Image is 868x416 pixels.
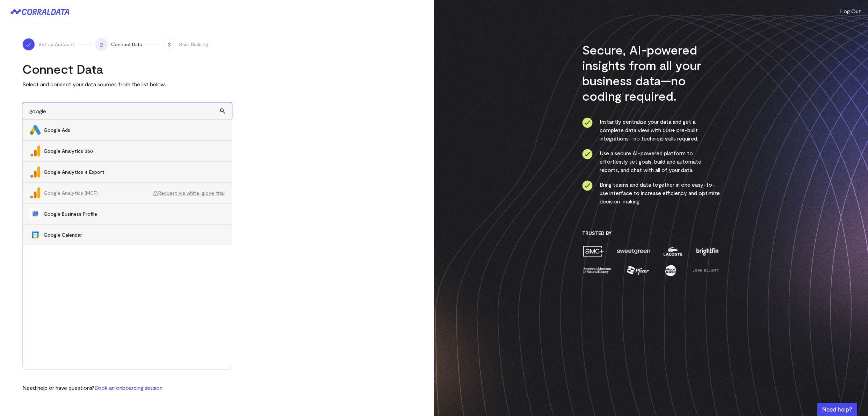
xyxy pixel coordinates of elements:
[44,189,153,196] span: Google Analytics (MCF)
[582,149,720,174] li: Use a secure AI-powered platform to effortlessly set goals, build and automate reports, and chat ...
[163,38,175,51] span: 3
[692,264,720,277] img: john-elliott-25751c40.png
[695,245,720,257] img: brightfin-a251e171.png
[22,383,164,392] p: Need help or have questions?
[94,384,164,391] a: Book an onboarding session.
[22,102,232,120] input: Search and add other data sources
[582,149,593,159] img: ico-check-circle-4b19435c.svg
[111,41,142,48] span: Connect Data
[582,264,612,277] img: amnh-5afada46.png
[616,245,651,257] img: sweetgreen-1d1fb32c.png
[153,189,225,196] span: Request via white-glove trial
[582,230,720,236] h3: Trusted By
[38,41,74,48] span: Set Up Account
[30,187,41,199] img: Google Analytics (MCF)
[30,208,41,220] img: Google Business Profile
[582,117,720,143] li: Instantly centralize your data and get a complete data view with 500+ pre-built integrations—no t...
[840,7,861,15] button: Log Out
[44,148,225,155] span: Google Analytics 360
[44,127,225,134] span: Google Ads
[22,80,232,88] p: Select and connect your data sources from the list below.
[663,245,683,257] img: lacoste-7a6b0538.png
[582,180,593,191] img: ico-check-circle-4b19435c.svg
[582,42,720,103] h3: Secure, AI-powered insights from all your business data—no coding required.
[95,38,108,51] span: 2
[30,145,41,157] img: Google Analytics 360
[153,191,158,196] img: ico-lock-cf4a91f8.svg
[44,210,225,217] span: Google Business Profile
[30,166,41,178] img: Google Analytics 4 Export
[30,229,41,241] img: Google Calendar
[44,168,225,175] span: Google Analytics 4 Export
[582,117,593,128] img: ico-check-circle-4b19435c.svg
[582,180,720,206] li: Bring teams and data together in one easy-to-use interface to increase efficiency and optimize de...
[179,41,208,48] span: Start Building
[664,264,678,277] img: moon-juice-c312e729.png
[626,264,650,277] img: pfizer-e137f5fc.png
[30,124,41,136] img: Google Ads
[582,245,605,257] img: amc-0b11a8f1.png
[44,231,225,238] span: Google Calendar
[22,61,232,77] h2: Connect Data
[25,41,32,48] img: ico-check-white-5ff98cb1.svg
